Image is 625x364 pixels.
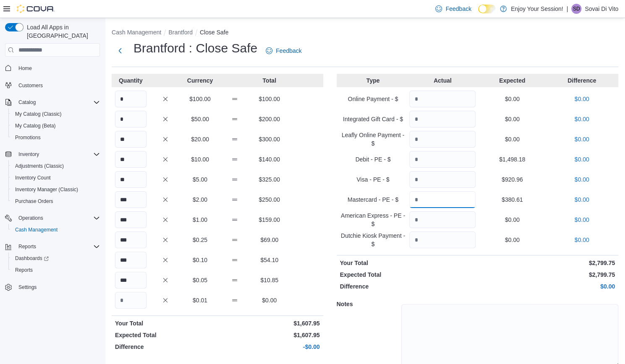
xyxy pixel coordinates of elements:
p: $2,799.75 [479,270,615,279]
button: Cash Management [112,29,161,36]
span: Inventory [18,151,39,158]
p: -$0.00 [219,343,320,351]
p: Quantity [115,76,146,85]
span: My Catalog (Classic) [12,109,100,119]
p: $54.10 [254,256,285,264]
h5: Notes [337,296,400,312]
p: $0.00 [479,115,545,123]
p: American Express - PE - $ [340,211,406,228]
button: My Catalog (Beta) [8,120,103,132]
a: Settings [15,282,40,292]
input: Quantity [115,272,146,289]
p: $2.00 [184,195,216,204]
input: Quantity [115,91,146,107]
button: Inventory [2,148,103,160]
span: Feedback [445,5,471,13]
span: My Catalog (Beta) [12,121,100,131]
p: $0.00 [549,115,615,123]
p: | [566,4,568,14]
p: $159.00 [254,216,285,224]
button: Reports [8,264,103,276]
input: Quantity [115,151,146,168]
span: Home [18,65,32,72]
span: Customers [15,80,100,91]
p: Expected Total [115,331,216,339]
p: Debit - PE - $ [340,155,406,164]
input: Quantity [409,211,476,228]
p: $0.00 [549,155,615,164]
p: Leafly Online Payment - $ [340,131,406,148]
p: $100.00 [254,95,285,103]
a: Dashboards [8,252,103,264]
p: Difference [549,76,615,85]
p: $250.00 [254,195,285,204]
input: Quantity [115,252,146,268]
span: Purchase Orders [12,196,100,206]
nav: An example of EuiBreadcrumbs [112,28,618,38]
p: $5.00 [184,175,216,184]
span: Operations [15,213,100,223]
p: Currency [184,76,216,85]
p: $100.00 [184,95,216,103]
a: Feedback [262,42,305,59]
button: My Catalog (Classic) [8,108,103,120]
button: Operations [15,213,47,223]
p: $200.00 [254,115,285,123]
p: Expected [479,76,545,85]
input: Quantity [409,111,476,127]
button: Customers [2,79,103,91]
p: $300.00 [254,135,285,143]
h1: Brantford : Close Safe [133,40,257,57]
p: $2,799.75 [479,259,615,267]
p: $10.85 [254,276,285,284]
a: Adjustments (Classic) [12,161,67,171]
button: Inventory [15,149,42,159]
div: Sovai Di Vito [571,4,581,14]
p: $0.00 [549,175,615,184]
a: Dashboards [12,253,52,263]
p: Visa - PE - $ [340,175,406,184]
p: $380.61 [479,195,545,204]
input: Quantity [409,231,476,248]
p: Enjoy Your Session! [511,4,563,14]
span: Load All Apps in [GEOGRAPHIC_DATA] [24,23,100,40]
span: Promotions [12,133,100,143]
p: $50.00 [184,115,216,123]
p: $0.00 [549,95,615,103]
span: Dashboards [15,255,49,262]
p: Difference [340,282,476,291]
span: Adjustments (Classic) [15,163,64,169]
input: Quantity [115,211,146,228]
button: Operations [2,212,103,224]
a: Customers [15,81,46,91]
span: Home [15,62,100,73]
span: Cash Management [15,226,58,233]
span: Inventory Count [15,174,51,181]
p: Mastercard - PE - $ [340,195,406,204]
p: $10.00 [184,155,216,164]
span: Inventory Manager (Classic) [15,186,78,193]
span: My Catalog (Classic) [15,111,62,117]
p: $1,607.95 [219,331,320,339]
input: Quantity [115,191,146,208]
a: My Catalog (Classic) [12,109,65,119]
p: $0.00 [549,216,615,224]
span: Dashboards [12,253,100,263]
p: $1.00 [184,216,216,224]
p: $1,607.95 [219,319,320,328]
p: Type [340,76,406,85]
input: Quantity [409,171,476,188]
p: Difference [115,343,216,351]
p: $325.00 [254,175,285,184]
span: Operations [18,215,43,221]
button: Reports [2,241,103,252]
span: Settings [15,282,100,292]
span: Reports [18,243,36,250]
button: Settings [2,281,103,293]
p: $0.00 [549,195,615,204]
span: Inventory Manager (Classic) [12,185,100,195]
a: Inventory Manager (Classic) [12,185,81,195]
span: Inventory [15,149,100,159]
span: Reports [15,267,33,273]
